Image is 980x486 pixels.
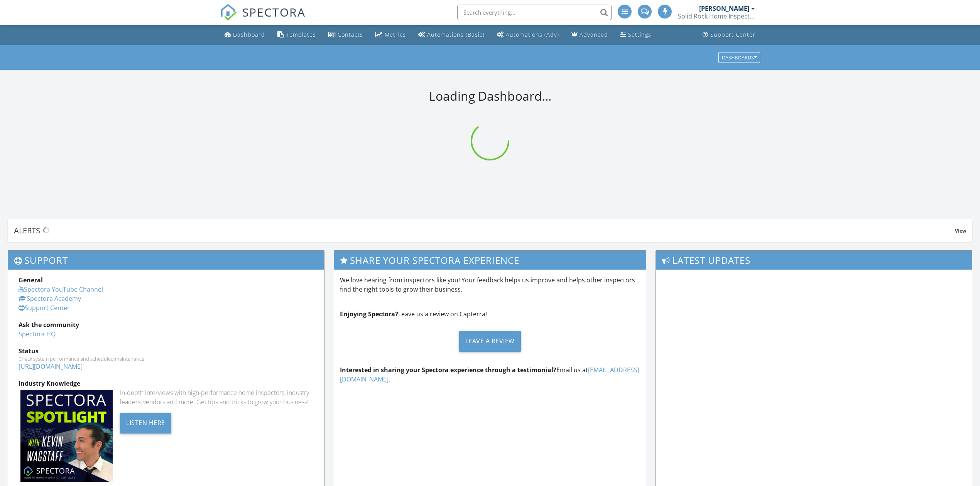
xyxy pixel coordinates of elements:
[340,275,640,294] p: We love hearing from inspectors like you! Your feedback helps us improve and helps other inspecto...
[286,31,316,38] div: Templates
[722,55,757,60] div: Dashboards
[19,276,43,284] strong: General
[14,225,955,236] div: Alerts
[678,12,755,20] div: Solid Rock Home Inspections
[233,31,265,38] div: Dashboard
[19,285,103,294] a: Spectora YouTube Channel
[699,5,749,12] div: [PERSON_NAME]
[19,330,56,338] a: Spectora HQ
[19,356,314,362] div: Check system performance and scheduled maintenance.
[242,4,306,20] span: SPECTORA
[8,251,324,270] h3: Support
[415,28,488,42] a: Automations (Basic)
[274,28,319,42] a: Templates
[340,309,640,319] p: Leave us a review on Capterra!
[710,31,755,38] div: Support Center
[120,418,171,427] a: Listen Here
[700,28,759,42] a: Support Center
[372,28,409,42] a: Metrics
[334,251,645,270] h3: Share Your Spectora Experience
[340,325,640,358] a: Leave a Review
[338,31,363,38] div: Contacts
[718,52,760,63] button: Dashboards
[120,413,171,434] div: Listen Here
[325,28,366,42] a: Contacts
[955,228,966,234] span: View
[656,251,972,270] h3: Latest Updates
[457,5,612,20] input: Search everything...
[220,4,237,21] img: The Best Home Inspection Software - Spectora
[19,362,83,371] a: [URL][DOMAIN_NAME]
[220,10,306,27] a: SPECTORA
[494,28,562,42] a: Automations (Advanced)
[340,366,639,383] a: [EMAIL_ADDRESS][DOMAIN_NAME]
[19,294,81,303] a: Spectora Academy
[19,320,314,329] div: Ask the community
[628,31,651,38] div: Settings
[221,28,268,42] a: Dashboard
[568,28,611,42] a: Advanced
[617,28,654,42] a: Settings
[19,346,314,356] div: Status
[506,31,559,38] div: Automations (Adv)
[459,331,521,352] div: Leave a Review
[580,31,608,38] div: Advanced
[340,366,556,374] strong: Interested in sharing your Spectora experience through a testimonial?
[20,390,113,482] img: Spectoraspolightmain
[340,365,640,384] p: Email us at .
[19,304,70,312] a: Support Center
[120,388,314,407] div: In-depth interviews with high-performance home inspectors, industry leaders, vendors and more. Ge...
[385,31,406,38] div: Metrics
[427,31,485,38] div: Automations (Basic)
[19,379,314,388] div: Industry Knowledge
[340,310,398,318] strong: Enjoying Spectora?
